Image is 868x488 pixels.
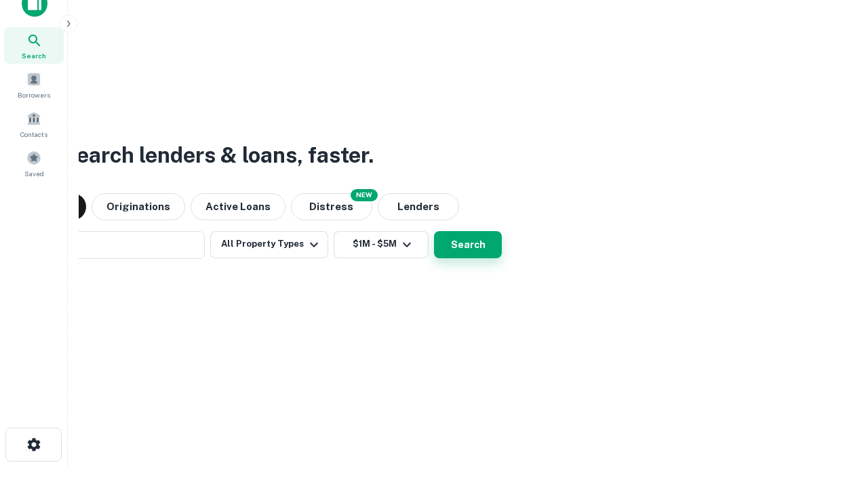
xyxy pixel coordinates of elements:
[92,193,185,220] button: Originations
[434,231,502,258] button: Search
[378,193,459,220] button: Lenders
[4,106,64,142] a: Contacts
[18,89,50,100] span: Borrowers
[334,231,429,258] button: $1M - $5M
[24,168,44,179] span: Saved
[351,189,378,201] div: NEW
[800,380,868,445] iframe: Chat Widget
[210,231,328,258] button: All Property Types
[4,66,64,103] a: Borrowers
[62,139,374,171] h3: Search lenders & loans, faster.
[191,193,285,220] button: Active Loans
[20,129,47,140] span: Contacts
[4,27,64,64] a: Search
[22,50,46,61] span: Search
[4,145,64,182] a: Saved
[291,193,372,220] button: Search distressed loans with lien and other non-mortgage details.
